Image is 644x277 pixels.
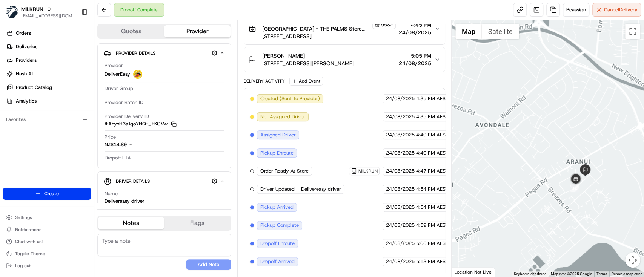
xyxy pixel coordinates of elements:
[3,236,91,247] button: Chat with us!
[3,260,91,271] button: Log out
[15,263,31,269] span: Log out
[260,204,294,211] span: Pickup Arrived
[3,3,78,21] button: MILKRUNMILKRUN[EMAIL_ADDRESS][DOMAIN_NAME]
[596,272,607,276] a: Terms (opens in new tab)
[3,248,91,259] button: Toggle Theme
[104,47,225,59] button: Provider Details
[260,240,295,247] span: Dropoff Enroute
[105,121,177,127] button: fFAhyoH3aJqoYNQ-_FKGVw
[612,272,642,276] a: Report a map error
[164,25,230,37] button: Provider
[3,27,94,39] a: Orders
[301,186,341,193] span: Delivereasy driver
[244,13,445,44] button: Woolworths Supermarket [GEOGRAPHIC_DATA] - THE PALMS Store Manager9582[STREET_ADDRESS]4:45 PM24/0...
[262,52,305,60] span: [PERSON_NAME]
[386,222,415,229] span: 24/08/2025
[3,68,94,80] a: Nash AI
[416,168,448,174] span: 4:47 PM AEST
[21,5,43,13] button: MILKRUN
[15,251,45,257] span: Toggle Theme
[98,217,164,229] button: Notes
[105,99,143,106] span: Provider Batch ID
[570,184,579,192] div: 12
[133,70,142,79] img: delivereasy_logo.png
[289,77,323,86] button: Add Event
[105,198,144,205] div: Delivereasy driver
[116,178,150,184] span: Driver Details
[105,190,118,197] span: Name
[386,258,415,265] span: 24/08/2025
[604,6,638,13] span: Cancel Delivery
[399,21,431,29] span: 4:45 PM
[3,54,94,66] a: Providers
[416,240,448,247] span: 5:06 PM AEST
[16,57,37,64] span: Providers
[260,186,295,193] span: Driver Updated
[98,25,164,37] button: Quotes
[592,3,641,17] button: CancelDelivery
[416,258,448,265] span: 5:13 PM AEST
[416,150,448,156] span: 4:40 PM AEST
[260,95,320,102] span: Created (Sent To Provider)
[416,132,448,138] span: 4:40 PM AEST
[3,41,94,53] a: Deliveries
[381,22,393,28] span: 9582
[386,186,415,193] span: 24/08/2025
[260,150,294,156] span: Pickup Enroute
[3,212,91,223] button: Settings
[260,168,309,174] span: Order Ready At Store
[15,226,41,233] span: Notifications
[625,253,640,268] button: Map camera controls
[386,132,415,138] span: 24/08/2025
[551,272,592,276] span: Map data ©2025 Google
[399,60,431,67] span: 24/08/2025
[482,24,519,39] button: Show satellite imagery
[260,113,305,120] span: Not Assigned Driver
[566,6,586,13] span: Reassign
[16,84,52,91] span: Product Catalog
[262,60,354,67] span: [STREET_ADDRESS][PERSON_NAME]
[453,267,478,277] a: Open this area in Google Maps (opens a new window)
[16,98,37,104] span: Analytics
[21,13,75,19] button: [EMAIL_ADDRESS][DOMAIN_NAME]
[453,267,478,277] img: Google
[386,204,415,211] span: 24/08/2025
[105,71,130,78] span: DeliverEasy
[44,190,59,197] span: Create
[105,155,131,161] span: Dropoff ETA
[260,132,296,138] span: Assigned Driver
[386,113,415,120] span: 24/08/2025
[416,186,448,193] span: 4:54 PM AEST
[260,258,295,265] span: Dropoff Arrived
[399,52,431,60] span: 5:05 PM
[3,188,91,200] button: Create
[262,17,371,32] span: Woolworths Supermarket [GEOGRAPHIC_DATA] - THE PALMS Store Manager
[3,113,91,125] div: Favorites
[386,150,415,156] span: 24/08/2025
[16,70,33,77] span: Nash AI
[386,240,415,247] span: 24/08/2025
[116,50,155,56] span: Provider Details
[15,239,43,245] span: Chat with us!
[416,222,448,229] span: 4:59 PM AEST
[416,95,448,102] span: 4:35 PM AEST
[514,271,546,277] button: Keyboard shortcuts
[452,267,495,277] div: Location Not Live
[6,6,18,18] img: MILKRUN
[16,30,31,37] span: Orders
[260,222,299,229] span: Pickup Complete
[105,85,133,92] span: Driver Group
[3,95,94,107] a: Analytics
[244,47,445,72] button: [PERSON_NAME][STREET_ADDRESS][PERSON_NAME]5:05 PM24/08/2025
[244,78,285,84] div: Delivery Activity
[164,217,230,229] button: Flags
[105,141,171,148] button: NZ$14.89
[105,141,127,148] span: NZ$14.89
[416,113,448,120] span: 4:35 PM AEST
[105,62,123,69] span: Provider
[105,113,149,120] span: Provider Delivery ID
[358,168,378,174] span: MILKRUN
[386,168,415,174] span: 24/08/2025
